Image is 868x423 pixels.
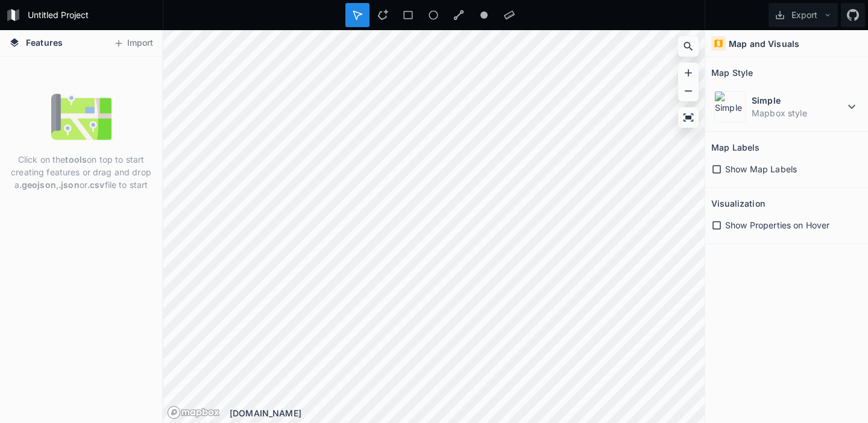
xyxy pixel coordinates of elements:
[167,406,220,419] a: Mapbox logo
[230,407,705,419] div: [DOMAIN_NAME]
[19,180,56,190] strong: .geojson
[752,94,844,107] dt: Simple
[26,36,63,49] span: Features
[107,34,159,53] button: Import
[725,219,829,231] span: Show Properties on Hover
[714,91,746,122] img: Simple
[711,138,759,157] h2: Map Labels
[711,194,765,213] h2: Visualization
[711,63,753,82] h2: Map Style
[769,3,838,27] button: Export
[51,87,112,147] img: empty
[752,107,844,119] dd: Mapbox style
[725,163,797,175] span: Show Map Labels
[87,180,105,190] strong: .csv
[9,153,153,191] p: Click on the on top to start creating features or drag and drop a , or file to start
[58,180,80,190] strong: .json
[65,154,87,164] strong: tools
[729,37,799,50] h4: Map and Visuals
